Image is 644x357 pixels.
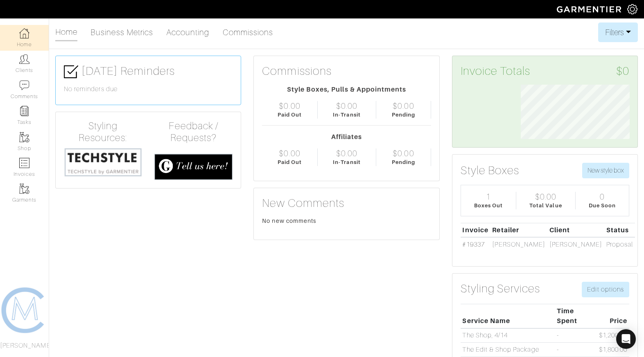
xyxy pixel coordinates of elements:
div: In-Transit [333,158,361,166]
th: Time Spent [555,304,597,328]
th: Service Name [461,304,555,328]
a: #19337 [462,241,484,248]
img: orders-icon-0abe47150d42831381b5fb84f609e132dff9fe21cb692f30cb5eec754e2cba89.png [19,158,29,168]
img: garments-icon-b7da505a4dc4fd61783c78ac3ca0ef83fa9d6f193b1c9dc38574b1d14d53ca28.png [19,132,29,142]
td: $1,800.00 [597,343,629,357]
img: dashboard-icon-dbcd8f5a0b271acd01030246c82b418ddd0df26cd7fceb0bd07c9910d44c42f6.png [19,28,29,38]
h3: [DATE] Reminders [64,64,233,79]
div: $0.00 [393,101,414,111]
td: - [555,343,597,357]
td: [PERSON_NAME] [490,237,547,251]
h3: Commissions [262,64,332,78]
img: feedback_requests-3821251ac2bd56c73c230f3229a5b25d6eb027adea667894f41107c140538ee0.png [154,154,233,180]
td: The Shop, 4/14 [461,328,555,343]
div: $0.00 [336,101,357,111]
th: Retailer [490,223,547,237]
h3: Invoice Totals [461,64,629,78]
td: [PERSON_NAME] [547,237,604,251]
td: $1,200.00 [597,328,629,343]
div: $0.00 [279,148,300,158]
img: reminder-icon-8004d30b9f0a5d33ae49ab947aed9ed385cf756f9e5892f1edd6e32f2345188e.png [19,106,29,116]
img: gear-icon-white-bd11855cb880d31180b6d7d6211b90ccbf57a29d726f0c71d8c61bd08dd39cc2.png [627,4,637,14]
div: Style Boxes, Pulls & Appointments [262,85,431,94]
a: Commissions [223,24,273,40]
a: Edit options [582,282,629,297]
div: $0.00 [535,192,556,202]
img: clients-icon-6bae9207a08558b7cb47a8932f037763ab4055f8c8b6bfacd5dc20c3e0201464.png [19,54,29,64]
h4: Styling Resources: [64,120,142,144]
th: Price [597,304,629,328]
div: Paid Out [278,111,302,119]
td: Proposal [604,237,635,251]
img: garmentier-logo-header-white-b43fb05a5012e4ada735d5af1a66efaba907eab6374d6393d1fbf88cb4ef424d.png [553,2,627,16]
a: Accounting [166,24,210,40]
img: garments-icon-b7da505a4dc4fd61783c78ac3ca0ef83fa9d6f193b1c9dc38574b1d14d53ca28.png [19,184,29,194]
div: Boxes Out [474,202,503,209]
h3: Styling Services [461,282,540,296]
div: Pending [392,158,415,166]
img: check-box-icon-36a4915ff3ba2bd8f6e4f29bc755bb66becd62c870f447fc0dd1365fcfddab58.png [64,65,78,79]
a: Home [55,24,77,41]
div: Due Soon [589,202,616,209]
th: Status [604,223,635,237]
div: 1 [486,192,491,202]
div: $0.00 [279,101,300,111]
img: comment-icon-a0a6a9ef722e966f86d9cbdc48e553b5cf19dbc54f86b18d962a5391bc8f6eb6.png [19,80,29,90]
div: Paid Out [278,158,302,166]
td: - [555,328,597,343]
div: $0.00 [393,148,414,158]
div: Open Intercom Messenger [616,329,636,349]
div: No new comments [262,217,431,225]
div: 0 [600,192,605,202]
a: Business Metrics [90,24,153,40]
h4: Feedback / Requests? [154,120,233,144]
div: Affiliates [262,132,431,142]
button: New style box [582,163,629,178]
div: Pending [392,111,415,119]
div: In-Transit [333,111,361,119]
h6: No reminders due [64,85,233,93]
span: $0 [616,64,629,78]
h3: Style Boxes [461,164,520,177]
button: Filters [598,22,638,42]
th: Invoice [461,223,490,237]
div: $0.00 [336,148,357,158]
td: The Edit & Shop Package [461,343,555,357]
div: Total Value [529,202,562,209]
th: Client [547,223,604,237]
img: techstyle-93310999766a10050dc78ceb7f971a75838126fd19372ce40ba20cdf6a89b94b.png [64,147,142,177]
h3: New Comments [262,196,431,210]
